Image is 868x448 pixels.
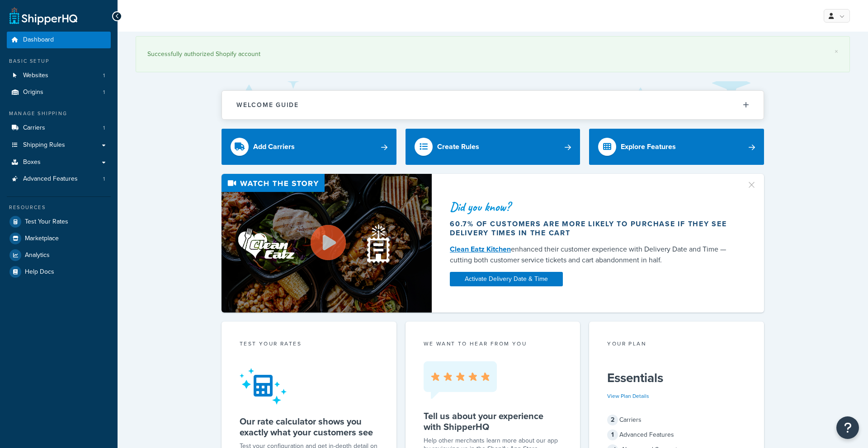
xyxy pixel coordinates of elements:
a: Boxes [7,154,111,171]
h5: Our rate calculator shows you exactly what your customers see [240,416,378,438]
a: View Plan Details [607,392,649,400]
div: Resources [7,204,111,211]
span: Marketplace [25,235,59,243]
a: Analytics [7,247,111,263]
a: Carriers1 [7,120,111,136]
span: Websites [23,72,48,79]
img: Video thumbnail [222,174,432,313]
span: Shipping Rules [23,141,65,149]
div: Successfully authorized Shopify account [147,48,838,61]
span: Analytics [25,252,50,259]
a: Activate Delivery Date & Time [450,272,563,286]
a: Advanced Features1 [7,171,111,187]
div: Manage Shipping [7,110,111,117]
a: Dashboard [7,32,111,48]
span: 1 [103,175,105,183]
a: Help Docs [7,264,111,280]
a: Add Carriers [222,129,396,165]
li: Websites [7,67,111,84]
div: Basic Setup [7,57,111,65]
a: Shipping Rules [7,137,111,154]
span: Advanced Features [23,175,78,183]
p: we want to hear from you [424,340,562,348]
div: Add Carriers [253,140,295,153]
div: Test your rates [240,340,378,350]
a: Create Rules [406,129,580,165]
span: 1 [103,89,105,96]
span: Origins [23,89,43,96]
span: 2 [607,415,618,425]
span: 1 [103,124,105,132]
div: Advanced Features [607,429,746,441]
div: 60.7% of customers are more likely to purchase if they see delivery times in the cart [450,219,736,238]
div: enhanced their customer experience with Delivery Date and Time — cutting both customer service ti... [450,244,736,266]
a: Test Your Rates [7,214,111,230]
button: Open Resource Center [836,416,859,439]
h5: Tell us about your experience with ShipperHQ [424,411,562,432]
div: Create Rules [437,140,479,153]
div: Carriers [607,414,746,426]
div: Explore Features [621,140,676,153]
div: Your Plan [607,340,746,350]
li: Origins [7,84,111,101]
li: Carriers [7,120,111,136]
span: Dashboard [23,36,54,44]
span: Help Docs [25,268,54,276]
span: Carriers [23,124,45,132]
span: 1 [607,429,618,440]
span: 1 [103,72,105,79]
a: Explore Features [589,129,764,165]
h5: Essentials [607,371,746,385]
a: Marketplace [7,230,111,247]
a: Websites1 [7,67,111,84]
a: × [835,48,838,55]
a: Origins1 [7,84,111,101]
span: Test Your Rates [25,218,68,226]
div: Did you know? [450,201,736,213]
button: Welcome Guide [222,91,764,119]
a: Clean Eatz Kitchen [450,244,511,254]
span: Boxes [23,159,41,166]
li: Advanced Features [7,171,111,187]
h2: Welcome Guide [236,102,299,108]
